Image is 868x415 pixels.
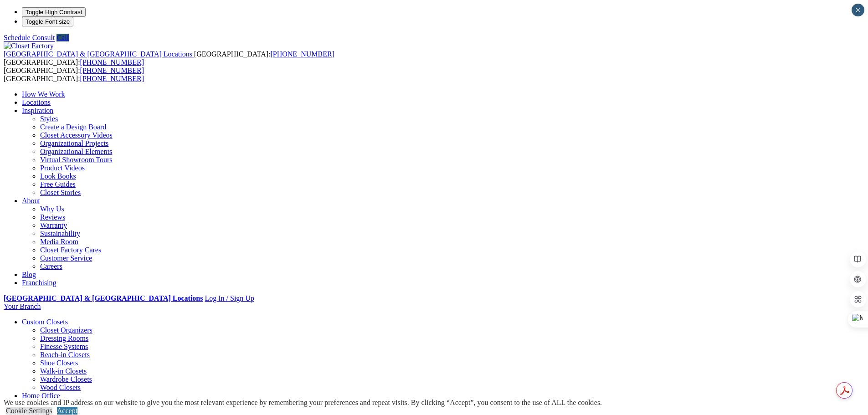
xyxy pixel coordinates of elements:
a: Warranty [40,221,67,229]
a: [GEOGRAPHIC_DATA] & [GEOGRAPHIC_DATA] Locations [4,294,203,302]
a: Media Room [40,238,78,246]
a: Blog [22,271,36,278]
a: Closet Accessory Videos [40,131,113,139]
a: Customer Service [40,254,92,262]
a: Reviews [40,213,65,221]
a: [GEOGRAPHIC_DATA] & [GEOGRAPHIC_DATA] Locations [4,50,194,58]
a: Franchising [22,279,56,287]
a: Closet Stories [40,189,81,196]
a: Create a Design Board [40,123,106,131]
div: We use cookies and IP address on our website to give you the most relevant experience by remember... [4,399,602,407]
a: Walk-in Closets [40,367,87,375]
a: Styles [40,115,58,123]
a: Organizational Projects [40,139,108,147]
a: Closet Factory Cares [40,246,101,254]
span: Toggle Font size [26,18,70,25]
a: Locations [22,98,51,106]
a: How We Work [22,90,65,98]
a: Call [56,34,69,41]
a: [PHONE_NUMBER] [80,67,144,74]
span: [GEOGRAPHIC_DATA] & [GEOGRAPHIC_DATA] Locations [4,50,192,58]
a: Custom Closets [22,318,68,326]
a: Free Guides [40,180,76,188]
a: Why Us [40,205,64,213]
a: Dressing Rooms [40,334,88,342]
a: Inspiration [22,107,53,114]
span: Toggle High Contrast [26,9,82,15]
a: Look Books [40,172,76,180]
img: Closet Factory [4,42,54,50]
a: Schedule Consult [4,34,55,41]
a: Your Branch [4,302,41,310]
a: Log In / Sign Up [205,294,254,302]
a: [PHONE_NUMBER] [80,75,144,82]
a: Careers [40,262,62,270]
a: Closet Organizers [40,326,92,334]
a: Sustainability [40,230,80,237]
a: Shoe Closets [40,359,78,367]
a: Finesse Systems [40,343,88,350]
button: Toggle Font size [22,17,73,26]
a: Wood Closets [40,384,81,391]
a: Wardrobe Closets [40,375,92,383]
a: Product Videos [40,164,85,172]
a: Reach-in Closets [40,351,90,359]
a: Virtual Showroom Tours [40,156,113,164]
a: [PHONE_NUMBER] [80,58,144,66]
a: Cookie Settings [6,407,52,415]
button: Close [852,4,864,16]
a: About [22,197,40,205]
a: Accept [57,407,77,415]
button: Toggle High Contrast [22,7,86,17]
span: [GEOGRAPHIC_DATA]: [GEOGRAPHIC_DATA]: [4,50,334,66]
a: Home Office [22,392,60,400]
a: [PHONE_NUMBER] [270,50,334,58]
span: [GEOGRAPHIC_DATA]: [GEOGRAPHIC_DATA]: [4,67,144,82]
a: Organizational Elements [40,148,112,155]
